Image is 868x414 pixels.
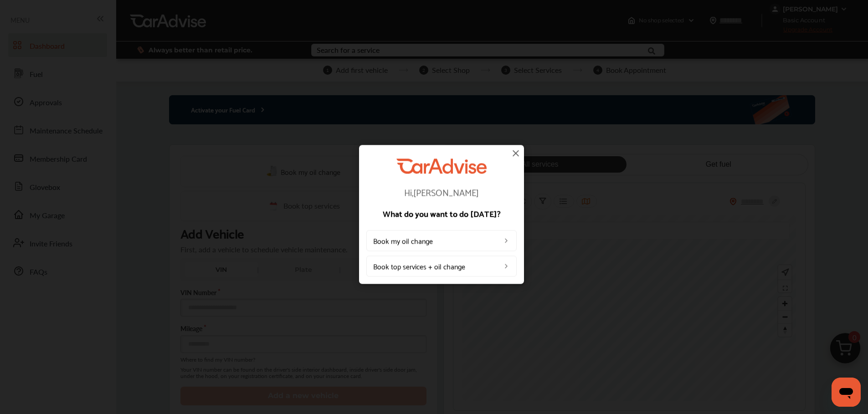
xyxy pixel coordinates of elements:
img: left_arrow_icon.0f472efe.svg [503,237,510,244]
img: CarAdvise Logo [396,158,487,174]
p: Hi, [PERSON_NAME] [366,187,517,196]
img: left_arrow_icon.0f472efe.svg [503,262,510,270]
a: Book top services + oil change [366,256,517,276]
a: Book my oil change [366,230,517,251]
iframe: Button to launch messaging window [832,378,861,407]
p: What do you want to do [DATE]? [366,209,517,217]
img: close-icon.a004319c.svg [510,148,521,158]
